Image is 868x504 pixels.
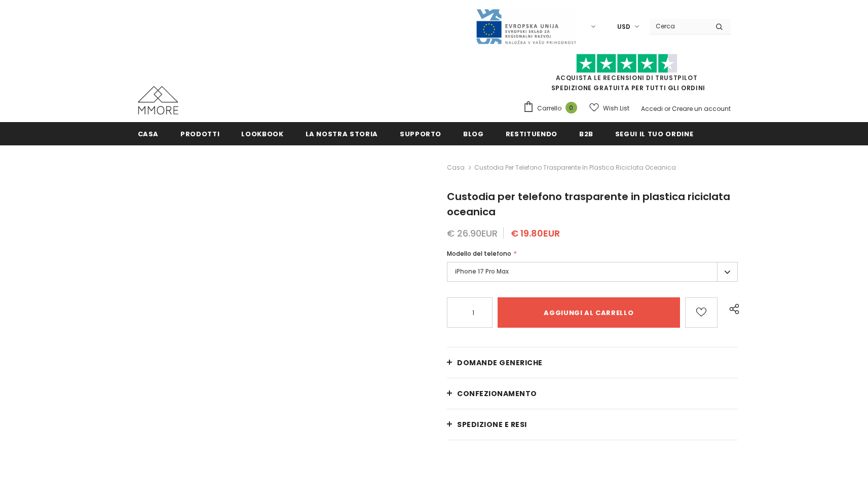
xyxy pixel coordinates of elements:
[556,73,698,82] a: Acquista le recensioni di TrustPilot
[447,262,738,282] label: iPhone 17 Pro Max
[565,102,577,113] span: 0
[589,99,629,117] a: Wish List
[506,122,557,145] a: Restituendo
[447,249,511,258] span: Modello del telefono
[506,129,557,139] span: Restituendo
[463,129,484,139] span: Blog
[400,129,441,139] span: supporto
[447,162,465,174] a: Casa
[615,129,693,139] span: Segui il tuo ordine
[641,104,663,113] a: Accedi
[664,104,670,113] span: or
[306,122,378,145] a: La nostra storia
[306,129,378,139] span: La nostra storia
[498,297,680,328] input: Aggiungi al carrello
[474,162,676,174] span: Custodia per telefono trasparente in plastica riciclata oceanica
[457,419,527,430] span: Spedizione e resi
[447,347,738,378] a: Domande generiche
[400,122,441,145] a: supporto
[576,54,677,73] img: Fidati di Pilot Stars
[463,122,484,145] a: Blog
[579,122,593,145] a: B2B
[180,122,219,145] a: Prodotti
[523,58,731,92] span: SPEDIZIONE GRATUITA PER TUTTI GLI ORDINI
[447,409,738,440] a: Spedizione e resi
[523,101,582,116] a: Carrello 0
[447,227,498,240] span: € 26.90EUR
[603,103,629,113] span: Wish List
[138,86,178,114] img: Casi MMORE
[241,129,283,139] span: Lookbook
[615,122,693,145] a: Segui il tuo ordine
[457,389,537,399] span: CONFEZIONAMENTO
[475,22,577,30] a: Javni Razpis
[617,22,630,32] span: USD
[138,122,159,145] a: Casa
[537,103,561,113] span: Carrello
[579,129,593,139] span: B2B
[180,129,219,139] span: Prodotti
[447,189,730,219] span: Custodia per telefono trasparente in plastica riciclata oceanica
[475,8,577,45] img: Javni Razpis
[138,129,159,139] span: Casa
[241,122,283,145] a: Lookbook
[672,104,731,113] a: Creare un account
[650,19,708,33] input: Search Site
[511,227,560,240] span: € 19.80EUR
[457,358,543,368] span: Domande generiche
[447,378,738,409] a: CONFEZIONAMENTO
